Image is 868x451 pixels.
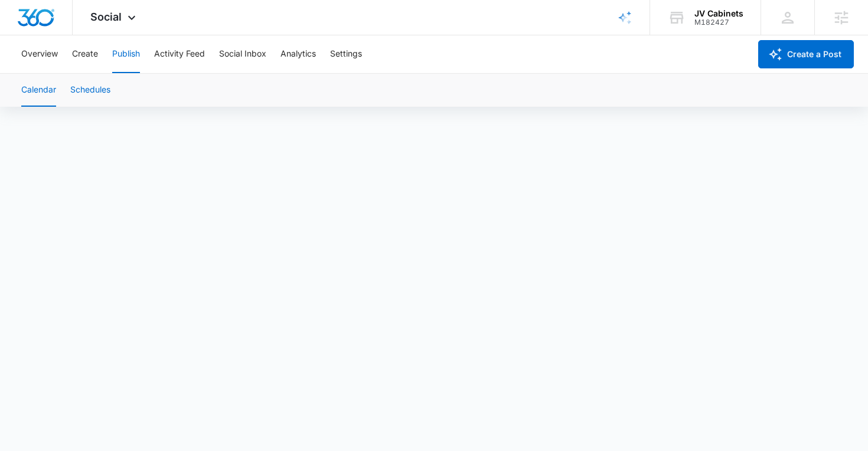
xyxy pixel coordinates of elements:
[90,11,122,23] span: Social
[70,74,110,107] button: Schedules
[21,35,58,73] button: Overview
[72,35,98,73] button: Create
[694,18,743,27] div: account id
[21,74,56,107] button: Calendar
[758,40,854,68] button: Create a Post
[694,9,743,18] div: account name
[219,35,266,73] button: Social Inbox
[330,35,362,73] button: Settings
[154,35,205,73] button: Activity Feed
[112,35,140,73] button: Publish
[280,35,316,73] button: Analytics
